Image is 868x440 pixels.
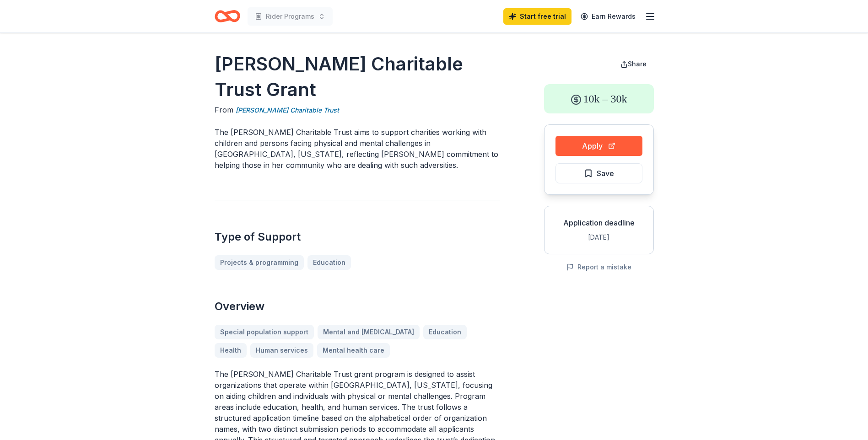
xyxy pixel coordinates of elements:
[555,136,642,156] button: Apply
[613,55,654,73] button: Share
[215,127,500,171] p: The [PERSON_NAME] Charitable Trust aims to support charities working with children and persons fa...
[575,8,641,25] a: Earn Rewards
[597,167,614,179] span: Save
[552,232,646,243] div: [DATE]
[215,255,304,270] a: Projects & programming
[215,299,500,314] h2: Overview
[552,217,646,228] div: Application deadline
[215,5,240,27] a: Home
[215,51,500,102] h1: [PERSON_NAME] Charitable Trust Grant
[236,105,339,116] a: [PERSON_NAME] Charitable Trust
[628,60,647,68] span: Share
[544,84,654,113] div: 10k – 30k
[248,7,333,26] button: Rider Programs
[266,11,314,22] span: Rider Programs
[215,230,500,244] h2: Type of Support
[215,104,500,116] div: From
[555,163,642,183] button: Save
[307,255,351,270] a: Education
[566,262,631,273] button: Report a mistake
[503,8,571,25] a: Start free trial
